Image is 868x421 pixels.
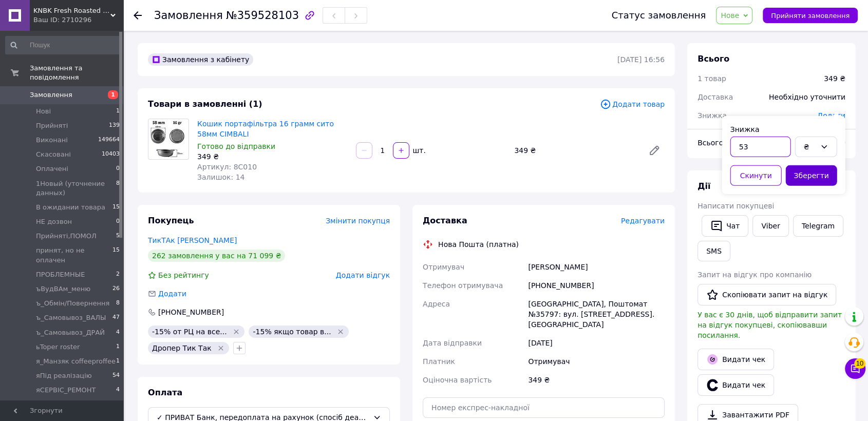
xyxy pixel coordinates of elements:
button: SMS [697,241,730,261]
span: 5 [116,232,120,241]
span: Нове [721,11,739,20]
span: Запит на відгук про компанію [697,271,812,279]
div: ₴ [804,141,816,152]
span: 8 [116,299,120,308]
span: Додати [817,111,845,120]
span: 139 [109,121,120,130]
span: Замовлення [154,9,223,22]
span: 0 [116,217,120,226]
span: ъВудВАм_меню [36,284,90,294]
span: ъ_Самовывоз_ДРАЙ [36,328,105,337]
span: 54 [112,371,120,380]
span: Прийняті,ПОМОЛ [36,232,97,241]
span: Додати товар [600,99,665,110]
div: Отримувач [526,352,667,371]
span: Дропер Тик Так [152,344,212,352]
span: 1Новый (уточнение данных) [36,179,116,198]
div: 349 ₴ [510,143,640,158]
span: 8 [116,179,120,198]
span: Знижка [697,111,727,120]
div: 349 ₴ [197,151,348,162]
span: принят, но не оплачен [36,246,112,264]
span: Прийняти замовлення [771,12,850,20]
span: яСЕРВІС_РЕМОНТ [36,386,96,395]
button: Зберегти [786,165,837,186]
span: Всього до сплати [697,139,764,147]
span: ьToper roster [36,342,80,352]
span: 26 [112,284,120,294]
span: Готово до відправки [197,142,275,150]
span: Отримувач [423,263,464,271]
a: Viber [752,215,788,237]
div: Замовлення з кабінету [148,53,253,66]
span: Без рейтингу [158,271,209,279]
span: 10403 [102,150,120,159]
button: Скопіювати запит на відгук [697,284,836,305]
div: Нова Пошта (платна) [436,239,521,250]
div: [GEOGRAPHIC_DATA], Поштомат №35797: вул. [STREET_ADDRESS]. [GEOGRAPHIC_DATA] [526,295,667,334]
span: №359528103 [226,9,299,22]
span: Адреса [423,300,450,308]
span: Оплата [148,388,182,397]
input: 0 [730,137,791,157]
div: [PERSON_NAME] [526,258,667,276]
div: Ваш ID: 2710296 [33,15,123,25]
div: шт. [410,145,427,156]
span: 1 [116,342,120,352]
span: 4 [116,328,120,337]
time: [DATE] 16:56 [617,55,665,64]
a: ТикТАк [PERSON_NAME] [148,236,237,244]
div: 262 замовлення у вас на 71 099 ₴ [148,250,285,262]
span: Дата відправки [423,339,482,347]
span: Всього [697,54,729,64]
input: Пошук [5,36,121,54]
span: 1 товар [697,74,726,83]
img: Кошик портафільтра 16 грамм сито 58мм CIMBALI [148,120,188,158]
div: Статус замовлення [612,10,706,21]
span: Замовлення та повідомлення [30,64,123,82]
a: Telegram [793,215,843,237]
button: Скинути [730,165,782,186]
span: я_Манзяк coffeeproffee [36,357,116,366]
span: 47 [112,313,120,322]
div: [PHONE_NUMBER] [526,276,667,295]
button: Видати чек [697,349,774,370]
span: 10 [854,358,865,369]
span: 0 [116,164,120,174]
span: 149664 [98,136,120,145]
span: Товари в замовленні (1) [148,99,262,109]
span: У вас є 30 днів, щоб відправити запит на відгук покупцеві, скопіювавши посилання. [697,311,842,339]
svg: Видалити мітку [217,344,225,352]
span: 2 [116,270,120,279]
span: Редагувати [621,217,665,225]
div: Необхідно уточнити [763,86,852,108]
span: Додати відгук [336,271,390,279]
span: В ожидании товара [36,203,105,212]
span: Платник [423,357,455,366]
span: Замовлення [30,90,72,100]
a: Редагувати [644,140,665,161]
span: яПід реалізацію [36,371,92,380]
span: 1 [116,107,120,116]
span: ПРОБЛЕМНЫЕ [36,270,85,279]
span: 4 [116,386,120,395]
div: [PHONE_NUMBER] [157,307,225,317]
div: Знижка [730,124,837,135]
span: Написати покупцеві [697,202,774,210]
span: Оплачені [36,164,68,174]
span: Змінити покупця [326,217,390,225]
span: Прийняті [36,121,68,130]
span: ъ_Обмін/Повернення [36,299,109,308]
span: Телефон отримувача [423,281,503,290]
div: [DATE] [526,334,667,352]
div: Повернутися назад [134,10,142,21]
span: Нові [36,107,51,116]
span: Скасовані [36,150,71,159]
span: Дії [697,181,710,191]
button: Прийняти замовлення [763,8,858,23]
span: Доставка [697,93,733,101]
span: Доставка [423,216,467,225]
span: 15 [112,246,120,264]
a: Кошик портафільтра 16 грамм сито 58мм CIMBALI [197,120,334,138]
span: Залишок: 14 [197,173,244,181]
